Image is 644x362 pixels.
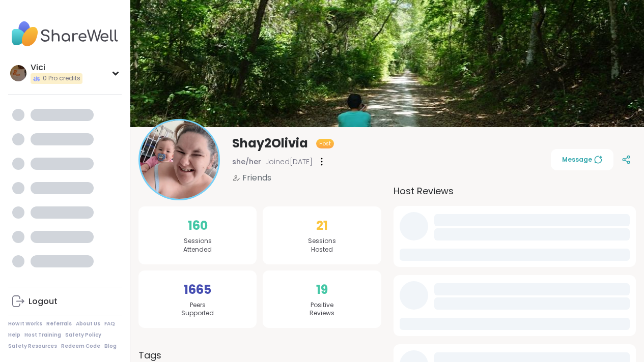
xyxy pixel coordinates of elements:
img: ShareWell Nav Logo [8,16,122,52]
a: Referrals [46,320,72,327]
a: Redeem Code [61,343,100,350]
span: Friends [242,172,271,184]
span: she/her [232,157,261,167]
a: Host Training [24,331,61,339]
span: Shay2Olivia [232,135,308,152]
a: About Us [76,320,100,327]
a: Safety Resources [8,343,57,350]
div: Vici [31,62,82,73]
a: Safety Policy [65,331,101,339]
span: 160 [188,217,208,235]
div: Logout [29,296,58,307]
a: Blog [104,343,117,350]
h3: Tags [138,348,161,362]
img: Vici [10,65,26,81]
img: Shay2Olivia [140,120,218,199]
span: Host [319,140,331,147]
span: 21 [316,217,328,235]
a: Logout [8,289,122,314]
span: Message [562,155,602,164]
a: How It Works [8,320,42,327]
span: 1665 [184,281,211,299]
span: 19 [316,281,328,299]
span: 0 Pro credits [43,74,80,83]
span: Positive Reviews [310,301,334,318]
a: Help [8,331,20,339]
span: Sessions Hosted [308,237,336,254]
span: Sessions Attended [183,237,212,254]
button: Message [551,149,613,170]
a: FAQ [104,320,115,327]
span: Peers Supported [181,301,214,318]
span: Joined [DATE] [265,157,313,167]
